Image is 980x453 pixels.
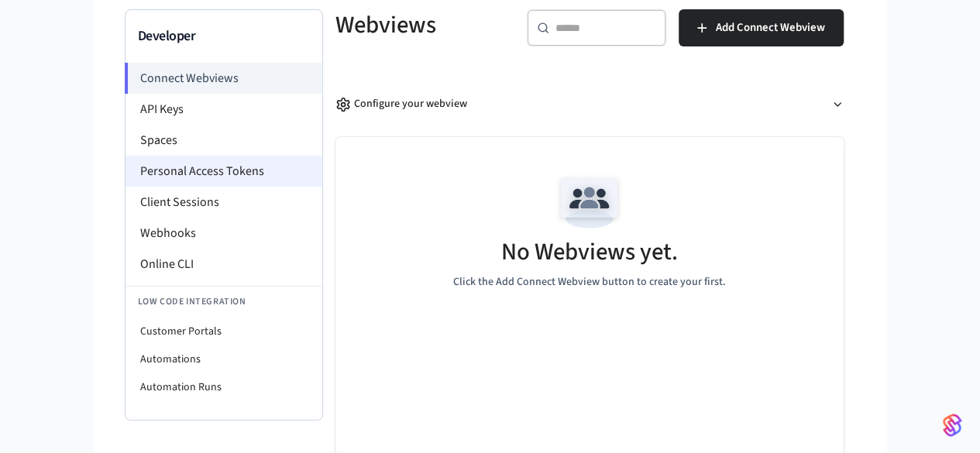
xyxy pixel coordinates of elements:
[555,168,624,238] img: Team Empty State
[126,187,322,218] li: Client Sessions
[138,26,310,47] h3: Developer
[126,156,322,187] li: Personal Access Tokens
[335,96,467,112] div: Configure your webview
[126,317,322,345] li: Customer Portals
[501,236,678,268] h5: No Webviews yet.
[126,125,322,156] li: Spaces
[126,373,322,401] li: Automation Runs
[335,84,844,125] button: Configure your webview
[126,345,322,373] li: Automations
[126,286,322,317] li: Low Code Integration
[126,94,322,125] li: API Keys
[679,9,844,46] button: Add Connect Webview
[943,413,961,438] img: SeamLogoGradient.69752ec5.svg
[335,9,508,41] h5: Webviews
[126,218,322,249] li: Webhooks
[126,249,322,280] li: Online CLI
[716,18,825,38] span: Add Connect Webview
[125,63,322,94] li: Connect Webviews
[453,274,726,290] p: Click the Add Connect Webview button to create your first.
